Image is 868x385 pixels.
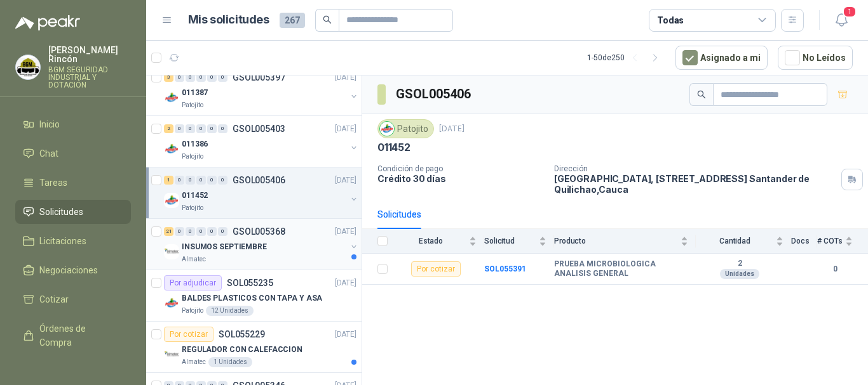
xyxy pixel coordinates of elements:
[182,87,208,99] p: 011387
[164,296,179,311] img: Company Logo
[817,229,868,254] th: # COTs
[395,237,466,245] span: Estado
[439,123,465,135] p: [DATE]
[164,141,179,157] img: Company Logo
[164,73,173,82] div: 3
[39,263,98,277] span: Negociaciones
[233,227,285,236] p: GSOL005368
[15,112,131,136] a: Inicio
[218,73,227,82] div: 0
[164,327,214,342] div: Por cotizar
[15,200,131,224] a: Solicitudes
[657,13,684,27] div: Todas
[323,15,332,24] span: search
[380,122,394,136] img: Company Logo
[554,164,836,173] p: Dirección
[175,227,184,236] div: 0
[182,190,208,202] p: 011452
[196,73,206,82] div: 0
[411,261,461,277] div: Por cotizar
[186,176,195,185] div: 0
[196,124,206,133] div: 0
[39,147,58,160] span: Chat
[39,234,86,248] span: Licitaciones
[164,70,359,110] a: 3 0 0 0 0 0 GSOL005397[DATE] Company Logo011387Patojito
[15,258,131,282] a: Negociaciones
[219,330,265,339] p: SOL055229
[15,229,131,253] a: Licitaciones
[720,269,759,279] div: Unidades
[182,203,203,213] p: Patojito
[484,237,536,245] span: Solicitud
[817,237,843,245] span: # COTs
[39,205,83,219] span: Solicitudes
[791,229,817,254] th: Docs
[587,48,665,68] div: 1 - 50 de 250
[377,173,544,184] p: Crédito 30 días
[377,164,544,173] p: Condición de pago
[164,347,179,362] img: Company Logo
[182,254,206,264] p: Almatec
[39,117,60,131] span: Inicio
[182,100,203,110] p: Patojito
[554,259,688,279] b: PRUEBA MICROBIOLOGICA ANALISIS GENERAL
[164,176,173,185] div: 1
[188,11,269,29] h1: Mis solicitudes
[48,66,131,89] p: BGM SEGURIDAD INDUSTRIAL Y DOTACIÓN
[182,138,208,150] p: 011386
[175,124,184,133] div: 0
[15,15,80,30] img: Logo peakr
[39,176,67,190] span: Tareas
[395,229,484,254] th: Estado
[208,357,252,367] div: 1 Unidades
[218,176,227,185] div: 0
[39,322,119,349] span: Órdenes de Compra
[164,244,179,259] img: Company Logo
[182,152,203,162] p: Patojito
[164,193,179,208] img: Company Logo
[233,73,285,82] p: GSOL005397
[164,124,173,133] div: 2
[182,292,322,304] p: BALDES PLASTICOS CON TAPA Y ASA
[335,72,356,84] p: [DATE]
[164,90,179,105] img: Company Logo
[182,357,206,367] p: Almatec
[182,306,203,316] p: Patojito
[335,174,356,186] p: [DATE]
[15,287,131,311] a: Cotizar
[146,322,362,373] a: Por cotizarSOL055229[DATE] Company LogoREGULADOR CON CALEFACCIONAlmatec1 Unidades
[335,226,356,238] p: [DATE]
[554,229,696,254] th: Producto
[164,173,359,213] a: 1 0 0 0 0 0 GSOL005406[DATE] Company Logo011452Patojito
[48,46,131,63] p: [PERSON_NAME] Rincón
[206,306,254,316] div: 12 Unidades
[207,73,217,82] div: 0
[207,124,217,133] div: 0
[335,277,356,289] p: [DATE]
[377,141,410,154] p: 011452
[280,13,305,28] span: 267
[335,329,356,341] p: [DATE]
[377,207,421,221] div: Solicitudes
[696,237,773,245] span: Cantidad
[696,259,783,269] b: 2
[843,6,857,18] span: 1
[484,264,526,273] a: SOL055391
[164,227,173,236] div: 21
[175,176,184,185] div: 0
[39,292,69,306] span: Cotizar
[696,229,791,254] th: Cantidad
[484,229,554,254] th: Solicitud
[196,176,206,185] div: 0
[182,344,302,356] p: REGULADOR CON CALEFACCION
[15,171,131,195] a: Tareas
[830,9,853,32] button: 1
[778,46,853,70] button: No Leídos
[218,124,227,133] div: 0
[146,270,362,322] a: Por adjudicarSOL055235[DATE] Company LogoBALDES PLASTICOS CON TAPA Y ASAPatojito12 Unidades
[175,73,184,82] div: 0
[675,46,768,70] button: Asignado a mi
[817,263,853,275] b: 0
[554,173,836,195] p: [GEOGRAPHIC_DATA], [STREET_ADDRESS] Santander de Quilichao , Cauca
[207,176,217,185] div: 0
